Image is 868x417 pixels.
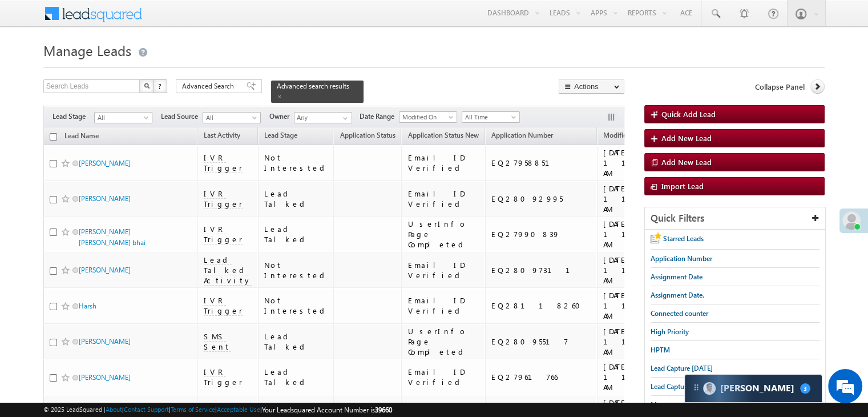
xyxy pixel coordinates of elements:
span: Messages [651,400,680,409]
a: Application Number [486,129,559,144]
div: [DATE] 11:43 AM [603,183,669,214]
div: [DATE] 11:41 AM [603,362,669,392]
span: Modified On [603,131,641,139]
img: carter-drag [692,383,701,392]
span: IVR Trigger [204,153,243,173]
a: Show All Items [337,113,351,124]
img: d_60004797649_company_0_60004797649 [19,60,48,75]
div: Email ID Verified [407,367,480,387]
div: Quick Filters [645,207,825,230]
div: Email ID Verified [407,295,480,316]
span: Quick Add Lead [661,109,716,119]
a: Contact Support [124,406,169,413]
span: Advanced Search [182,81,237,91]
textarea: Type your message and hit 'Enter' [15,106,208,318]
div: Lead Talked [264,367,329,387]
input: Check all records [50,133,57,141]
em: Start Chat [155,328,207,343]
span: Lead Stage [53,111,94,122]
a: Lead Stage [259,129,303,144]
span: Owner [269,111,294,122]
span: Advanced search results [277,82,349,90]
span: All Time [462,112,516,122]
span: Lead Stage [264,131,297,139]
span: Application Status [340,131,395,139]
span: All [95,113,149,123]
span: 39660 [375,406,392,414]
a: Lead Name [59,130,104,145]
div: Chat with us now [59,60,192,75]
div: EQ28118260 [491,300,592,311]
span: IVR Trigger [204,224,243,244]
a: [PERSON_NAME] [79,266,131,274]
img: Carter [703,382,716,395]
button: Actions [559,79,624,94]
div: [DATE] 11:43 AM [603,290,669,321]
span: Lead Source [161,111,203,122]
div: Not Interested [264,260,329,280]
span: Lead Talked Activity [204,255,252,286]
span: IVR Trigger [204,295,243,316]
button: ? [154,79,167,93]
a: [PERSON_NAME] [79,337,131,346]
div: Email ID Verified [407,153,480,173]
div: Lead Talked [264,189,329,209]
a: [PERSON_NAME] [79,159,131,167]
div: Minimize live chat window [187,6,215,33]
span: Connected counter [651,309,708,318]
a: All [203,112,261,123]
div: carter-dragCarter[PERSON_NAME]3 [684,374,822,403]
span: Manage Leads [43,41,131,59]
div: UserInfo Page Completed [407,219,480,250]
span: Lead Capture [DATE] [651,364,713,372]
span: Modified On [399,112,454,122]
a: All [94,112,152,123]
span: Application Number [491,131,553,139]
a: Terms of Service [171,406,215,413]
div: UserInfo Page Completed [407,326,480,357]
img: Search [144,83,150,89]
span: Add New Lead [661,157,712,167]
div: Lead Talked [264,224,329,244]
div: EQ27961766 [491,372,592,382]
span: High Priority [651,327,689,336]
div: [DATE] 11:43 AM [603,255,669,286]
span: Assignment Date [651,272,703,281]
a: Acceptable Use [217,406,260,413]
div: EQ27990839 [491,229,592,239]
a: Modified On [597,129,647,144]
span: Import Lead [661,181,704,191]
span: Collapse Panel [755,82,805,92]
div: EQ27958851 [491,158,592,168]
span: ? [158,81,163,91]
a: All Time [462,111,520,123]
a: About [106,406,122,413]
span: Lead Capture [DATE] [651,382,713,391]
span: Your Leadsquared Account Number is [262,406,392,414]
span: Add New Lead [661,133,712,143]
span: Assignment Date. [651,291,704,299]
div: EQ28092995 [491,194,592,204]
a: [PERSON_NAME] [79,194,131,203]
div: Lead Talked [264,331,329,352]
div: EQ28095517 [491,336,592,347]
div: EQ28097311 [491,265,592,275]
div: [DATE] 11:43 AM [603,219,669,250]
a: [PERSON_NAME] [79,373,131,382]
div: Not Interested [264,295,329,316]
div: [DATE] 11:42 AM [603,326,669,357]
span: Date Range [360,111,399,122]
a: Last Activity [198,129,246,144]
span: HPTM [651,346,670,354]
span: © 2025 LeadSquared | | | | | [43,404,392,415]
input: Type to Search [294,112,352,123]
span: IVR Trigger [204,367,243,387]
span: IVR Trigger [204,189,243,209]
div: Not Interested [264,153,329,173]
span: 3 [800,383,810,394]
a: Harsh [79,302,96,310]
span: Starred Leads [663,234,704,243]
a: Modified On [399,111,457,123]
span: Application Status New [407,131,478,139]
span: Application Number [651,254,712,263]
